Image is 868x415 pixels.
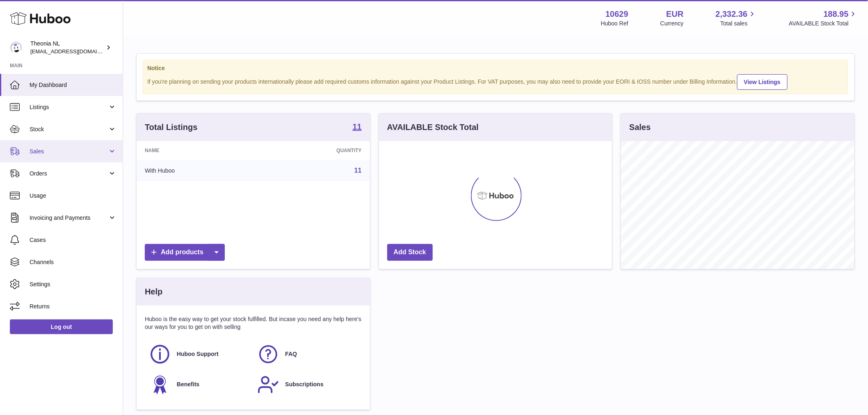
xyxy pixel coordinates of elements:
[387,244,433,261] a: Add Stock
[30,81,116,89] span: My Dashboard
[666,9,683,20] strong: EUR
[720,20,757,27] span: Total sales
[716,9,748,20] span: 2,332.36
[30,103,108,111] span: Listings
[149,343,249,365] a: Huboo Support
[30,280,116,288] span: Settings
[30,303,116,310] span: Returns
[789,9,858,27] a: 188.95 AVAILABLE Stock Total
[824,9,849,20] span: 188.95
[30,214,108,222] span: Invoicing and Payments
[30,258,116,266] span: Channels
[10,319,113,334] a: Log out
[30,192,116,200] span: Usage
[629,122,651,133] h3: Sales
[285,381,323,388] span: Subscriptions
[145,286,162,297] h3: Help
[737,74,788,90] a: View Listings
[145,315,362,331] p: Huboo is the easy way to get your stock fulfilled. But incase you need any help here's our ways f...
[352,123,361,131] strong: 11
[10,41,22,54] img: info@wholesomegoods.eu
[30,236,116,244] span: Cases
[30,148,108,155] span: Sales
[137,160,260,181] td: With Huboo
[257,374,357,396] a: Subscriptions
[660,20,684,27] div: Currency
[147,73,844,90] div: If you're planning on sending your products internationally please add required customs informati...
[30,40,104,55] div: Theonia NL
[387,122,479,133] h3: AVAILABLE Stock Total
[145,122,198,133] h3: Total Listings
[149,374,249,396] a: Benefits
[177,350,219,358] span: Huboo Support
[137,141,260,160] th: Name
[260,141,370,160] th: Quantity
[177,381,199,388] span: Benefits
[145,244,225,261] a: Add products
[30,48,121,55] span: [EMAIL_ADDRESS][DOMAIN_NAME]
[30,170,108,178] span: Orders
[605,9,628,20] strong: 10629
[789,20,858,27] span: AVAILABLE Stock Total
[354,167,362,174] a: 11
[147,64,844,72] strong: Notice
[257,343,357,365] a: FAQ
[716,9,757,27] a: 2,332.36 Total sales
[285,350,297,358] span: FAQ
[601,20,628,27] div: Huboo Ref
[30,125,108,133] span: Stock
[352,123,361,132] a: 11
